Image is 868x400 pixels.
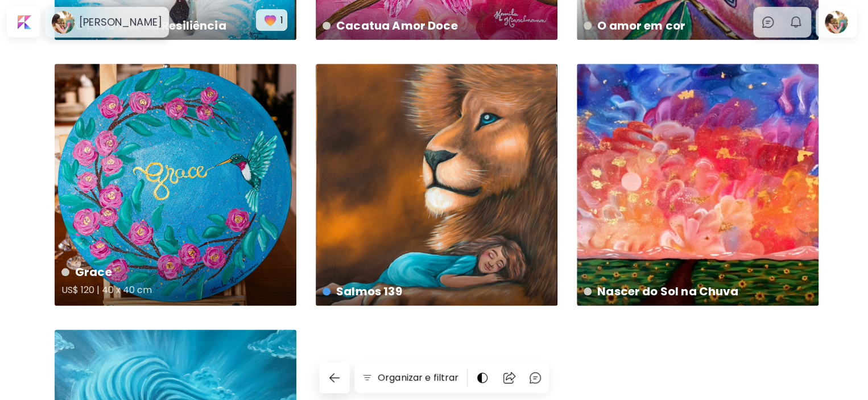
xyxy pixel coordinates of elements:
[319,362,350,393] button: back
[328,371,341,385] img: back
[378,371,458,385] h6: Organizar e filtrar
[262,12,278,28] img: favorites
[323,17,548,34] h4: Cacatua Amor Doce
[789,15,803,29] img: bellIcon
[323,283,548,300] h4: Salmos 139
[316,64,557,306] a: Salmos 139https://cdn.kaleido.art/CDN/Artwork/136437/Primary/medium.webp?updated=615159
[319,362,354,393] a: back
[584,283,809,300] h4: Nascer do Sol na Chuva
[280,13,283,27] p: 1
[61,281,287,303] h5: US$ 120 | 40 x 40 cm
[577,64,819,306] a: Nascer do Sol na Chuvahttps://cdn.kaleido.art/CDN/Artwork/136329/Primary/medium.webp?updated=669636
[584,17,809,34] h4: O amor em cor
[79,15,162,29] h6: [PERSON_NAME]
[256,9,287,31] button: favorites1
[786,13,805,32] button: bellIcon
[528,371,542,385] img: chatIcon
[55,64,296,306] a: GraceUS$ 120 | 40 x 40 cmhttps://cdn.kaleido.art/CDN/Artwork/136435/Primary/medium.webp?updated=6...
[761,15,775,29] img: chatIcon
[61,263,287,281] h4: Grace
